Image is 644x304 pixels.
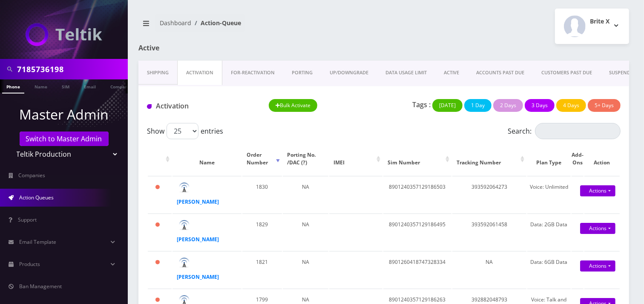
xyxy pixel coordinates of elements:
th: IMEI: activate to sort column ascending [329,143,382,175]
div: Data: 2GB Data [527,218,571,231]
a: Company [106,79,135,93]
a: Shipping [138,61,177,85]
td: 1821 [242,251,282,288]
h1: Activation [147,102,256,110]
h2: Brite X [590,18,609,25]
a: ACCOUNTS PAST DUE [468,61,533,85]
button: 5+ Days [588,99,621,112]
li: Action-Queue [191,18,241,27]
button: 2 Days [493,99,523,112]
button: 1 Day [464,99,492,112]
a: PORTING [283,61,321,85]
button: 4 Days [556,99,586,112]
a: Actions [580,185,615,196]
td: NA [283,213,328,250]
a: Activation [177,61,222,85]
span: Email Template [19,238,56,246]
span: Companies [19,172,46,179]
td: 393592064273 [452,176,526,213]
td: 393592061458 [452,213,526,250]
button: Bulk Activate [269,99,318,112]
img: Teltik Production [26,23,102,46]
td: NA [452,251,526,288]
td: NA [283,176,328,213]
th: Porting No. /DAC (?) [283,143,328,175]
a: [PERSON_NAME] [177,198,219,205]
label: Show entries [147,123,223,139]
label: Search: [508,123,621,139]
th: Action [584,143,620,175]
th: Order Number: activate to sort column ascending [242,143,282,175]
th: Add-Ons [572,143,584,175]
a: Actions [580,223,615,234]
img: Activation [147,104,152,109]
a: Actions [580,260,615,272]
th: Plan Type [527,143,571,175]
th: Tracking Number: activate to sort column ascending [452,143,526,175]
span: Support [18,216,37,223]
a: FOR-REActivation [222,61,283,85]
nav: breadcrumb [138,14,377,38]
td: 8901240357129186503 [383,176,451,213]
th: : activate to sort column ascending [148,143,172,175]
td: 8901260418747328334 [383,251,451,288]
h1: Active [138,44,293,52]
td: 1830 [242,176,282,213]
a: DATA USAGE LIMIT [377,61,435,85]
input: Search: [535,123,621,139]
a: SIM [57,79,74,93]
p: Tags : [412,99,431,110]
a: Switch to Master Admin [20,132,109,146]
div: Data: 6GB Data [527,256,571,269]
input: Search in Company [17,61,126,77]
a: Name [30,79,52,93]
a: ACTIVE [435,61,468,85]
a: Phone [2,79,24,94]
span: Ban Management [19,283,62,290]
a: Email [80,79,100,93]
button: [DATE] [432,99,463,112]
a: UP/DOWNGRADE [321,61,377,85]
th: Sim Number: activate to sort column ascending [383,143,451,175]
th: Name [172,143,241,175]
span: Products [19,260,40,268]
td: NA [283,251,328,288]
span: Action Queues [19,194,54,201]
a: [PERSON_NAME] [177,236,219,243]
button: Brite X [555,9,629,44]
button: 3 Days [525,99,555,112]
select: Showentries [167,123,198,139]
a: CUSTOMERS PAST DUE [533,61,601,85]
a: [PERSON_NAME] [177,273,219,281]
a: Dashboard [160,19,191,27]
div: Voice: Unlimited [527,181,571,193]
td: 1829 [242,213,282,250]
td: 8901240357129186495 [383,213,451,250]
